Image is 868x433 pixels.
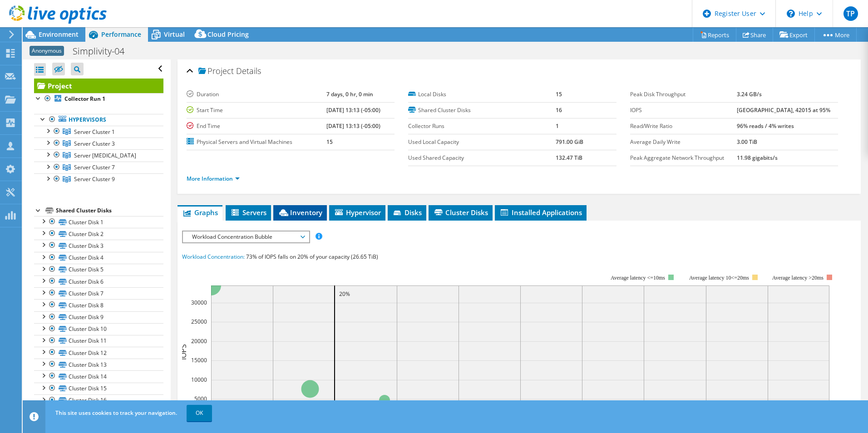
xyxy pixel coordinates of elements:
[630,138,737,147] label: Average Daily Write
[814,28,857,42] a: More
[326,106,380,114] b: [DATE] 13:13 (-05:00)
[34,240,163,251] a: Cluster Disk 3
[408,138,556,147] label: Used Local Capacity
[693,28,736,42] a: Reports
[34,335,163,347] a: Cluster Disk 11
[198,67,234,76] span: Project
[191,337,207,345] text: 20000
[236,65,261,76] span: Details
[34,276,163,287] a: Cluster Disk 6
[689,275,749,281] tspan: Average latency 10<=20ms
[182,208,218,217] span: Graphs
[556,90,562,98] b: 15
[34,359,163,370] a: Cluster Disk 13
[34,138,163,149] a: Server Cluster 3
[556,154,582,162] b: 132.47 TiB
[230,208,266,217] span: Servers
[326,122,380,130] b: [DATE] 13:13 (-05:00)
[630,153,737,162] label: Peak Aggregate Network Throughput
[334,208,381,217] span: Hypervisor
[187,106,326,115] label: Start Time
[34,370,163,382] a: Cluster Disk 14
[278,208,322,217] span: Inventory
[64,95,105,103] b: Collector Run 1
[408,153,556,162] label: Used Shared Capacity
[34,228,163,240] a: Cluster Disk 2
[34,252,163,264] a: Cluster Disk 4
[74,175,115,183] span: Server Cluster 9
[191,356,207,364] text: 15000
[74,140,115,148] span: Server Cluster 3
[737,154,778,162] b: 11.98 gigabits/s
[34,299,163,311] a: Cluster Disk 8
[74,152,136,159] span: Server [MEDICAL_DATA]
[737,122,794,130] b: 96% reads / 4% writes
[182,253,245,261] span: Workload Concentration:
[187,405,212,421] a: OK
[34,126,163,138] a: Server Cluster 1
[34,394,163,406] a: Cluster Disk 16
[69,46,138,56] h1: Simplivity-04
[56,205,163,216] div: Shared Cluster Disks
[55,409,177,417] span: This site uses cookies to track your navigation.
[164,30,185,39] span: Virtual
[737,138,757,146] b: 3.00 TiB
[433,208,488,217] span: Cluster Disks
[772,275,824,281] text: Average latency >20ms
[34,173,163,185] a: Server Cluster 9
[34,383,163,394] a: Cluster Disk 15
[187,231,304,242] span: Workload Concentration Bubble
[34,79,163,93] a: Project
[187,138,326,147] label: Physical Servers and Virtual Machines
[737,106,830,114] b: [GEOGRAPHIC_DATA], 42015 at 95%
[326,90,373,98] b: 7 days, 0 hr, 0 min
[556,106,562,114] b: 16
[191,376,207,384] text: 10000
[773,28,815,42] a: Export
[787,10,795,18] svg: \n
[736,28,773,42] a: Share
[246,253,378,261] span: 73% of IOPS falls on 20% of your capacity (26.65 TiB)
[737,90,762,98] b: 3.24 GB/s
[630,90,737,99] label: Peak Disk Throughput
[74,163,115,171] span: Server Cluster 7
[187,90,326,99] label: Duration
[34,347,163,359] a: Cluster Disk 12
[39,30,79,39] span: Environment
[74,128,115,136] span: Server Cluster 1
[408,90,556,99] label: Local Disks
[630,106,737,115] label: IOPS
[339,290,350,298] text: 20%
[207,30,249,39] span: Cloud Pricing
[630,122,737,131] label: Read/Write Ratio
[34,216,163,228] a: Cluster Disk 1
[194,395,207,403] text: 5000
[34,162,163,173] a: Server Cluster 7
[187,175,240,182] a: More Information
[34,93,163,105] a: Collector Run 1
[499,208,582,217] span: Installed Applications
[843,6,858,21] span: TP
[178,344,188,360] text: IOPS
[34,264,163,276] a: Cluster Disk 5
[408,122,556,131] label: Collector Runs
[187,122,326,131] label: End Time
[556,138,583,146] b: 791.00 GiB
[392,208,422,217] span: Disks
[191,318,207,325] text: 25000
[101,30,141,39] span: Performance
[30,46,64,56] span: Anonymous
[34,287,163,299] a: Cluster Disk 7
[34,149,163,161] a: Server Cluster 5
[34,323,163,335] a: Cluster Disk 10
[326,138,333,146] b: 15
[34,114,163,126] a: Hypervisors
[34,311,163,323] a: Cluster Disk 9
[556,122,559,130] b: 1
[191,299,207,306] text: 30000
[611,275,665,281] tspan: Average latency <=10ms
[408,106,556,115] label: Shared Cluster Disks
